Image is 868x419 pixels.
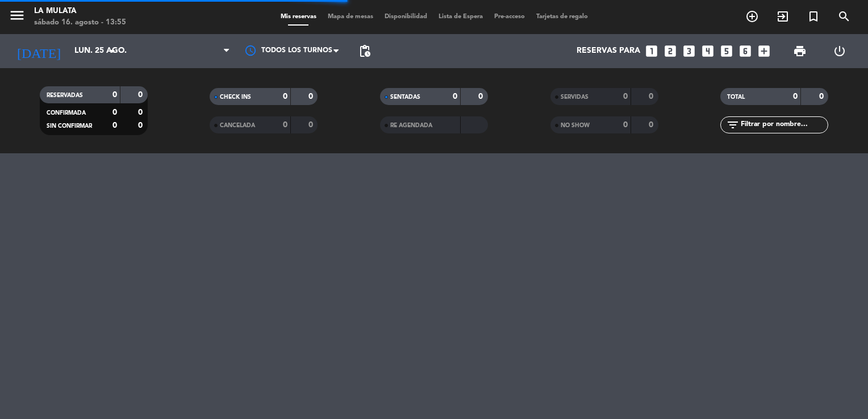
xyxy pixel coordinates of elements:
input: Filtrar por nombre... [740,119,828,131]
i: looks_one [644,44,659,58]
strong: 0 [112,108,117,116]
span: pending_actions [358,44,372,58]
span: CHECK INS [220,94,251,100]
i: looks_6 [738,44,753,58]
i: exit_to_app [776,10,790,23]
strong: 0 [283,121,287,129]
span: Reservas para [577,47,640,56]
strong: 0 [308,121,315,129]
strong: 0 [649,93,656,100]
span: NO SHOW [561,123,590,128]
i: [DATE] [9,39,69,64]
strong: 0 [623,121,628,129]
i: looks_3 [682,44,696,58]
i: add_box [757,44,771,58]
strong: 0 [649,121,656,129]
span: print [793,44,807,58]
i: search [837,10,851,23]
span: Mis reservas [275,14,322,20]
strong: 0 [112,121,117,129]
span: Tarjetas de regalo [531,14,594,20]
strong: 0 [138,91,145,99]
i: looks_two [663,44,678,58]
span: CONFIRMADA [47,110,86,116]
div: LOG OUT [820,34,859,68]
i: menu [9,7,26,24]
button: menu [9,7,26,28]
i: arrow_drop_down [106,44,119,58]
div: La Mulata [34,6,126,17]
span: Pre-acceso [489,14,531,20]
span: Mapa de mesas [322,14,379,20]
span: RESERVADAS [47,93,83,98]
strong: 0 [138,108,145,116]
span: SERVIDAS [561,94,589,100]
strong: 0 [453,93,457,100]
span: Disponibilidad [379,14,433,20]
span: SENTADAS [390,94,420,100]
span: RE AGENDADA [390,123,432,128]
i: turned_in_not [807,10,820,23]
i: looks_4 [700,44,715,58]
span: CANCELADA [220,123,255,128]
div: sábado 16. agosto - 13:55 [34,17,126,28]
i: filter_list [726,118,740,132]
strong: 0 [793,93,798,100]
span: SIN CONFIRMAR [47,123,92,129]
strong: 0 [283,93,287,100]
strong: 0 [138,121,145,129]
strong: 0 [112,91,117,99]
span: TOTAL [727,94,745,100]
i: looks_5 [719,44,734,58]
i: add_circle_outline [745,10,759,23]
strong: 0 [623,93,628,100]
span: Lista de Espera [433,14,489,20]
i: power_settings_new [833,44,846,58]
strong: 0 [478,93,485,100]
strong: 0 [819,93,826,100]
strong: 0 [308,93,315,100]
